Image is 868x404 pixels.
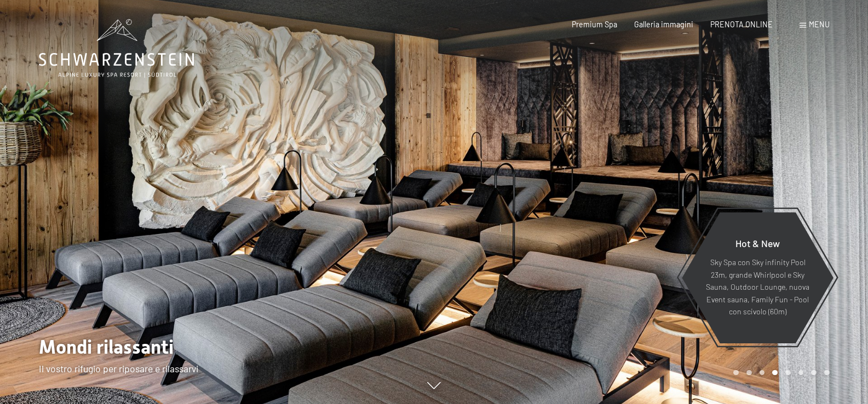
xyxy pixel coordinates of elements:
p: Sky Spa con Sky infinity Pool 23m, grande Whirlpool e Sky Sauna, Outdoor Lounge, nuova Event saun... [705,256,810,318]
a: PRENOTA ONLINE [710,20,773,29]
div: Carousel Page 6 [798,370,804,376]
div: Carousel Page 4 (Current Slide) [772,370,778,376]
div: Carousel Page 3 [760,370,765,376]
a: Hot & New Sky Spa con Sky infinity Pool 23m, grande Whirlpool e Sky Sauna, Outdoor Lounge, nuova ... [681,212,834,344]
div: Carousel Page 2 [746,370,752,376]
span: Hot & New [735,237,780,249]
a: Galleria immagini [634,20,693,29]
span: Menu [809,20,830,29]
div: Carousel Page 1 [733,370,739,376]
div: Carousel Page 8 [824,370,830,376]
div: Carousel Page 7 [811,370,817,376]
div: Carousel Page 5 [785,370,791,376]
div: Carousel Pagination [729,370,829,376]
a: Premium Spa [572,20,617,29]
